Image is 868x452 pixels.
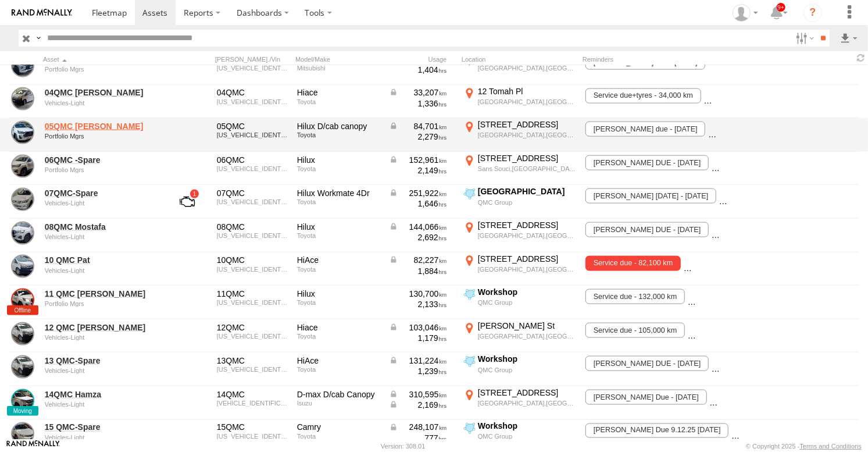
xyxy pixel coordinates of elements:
div: undefined [45,401,158,408]
div: MMAJLKL10NH028991 [217,65,289,72]
div: undefined [45,200,158,207]
div: Data from Vehicle CANbus [389,188,447,198]
div: undefined [45,133,158,140]
div: Hilux Workmate 4Dr [297,188,381,198]
div: Toyota [297,266,381,273]
div: Data from Vehicle CANbus [389,389,447,400]
div: Hiace [297,87,381,98]
div: [GEOGRAPHIC_DATA],[GEOGRAPHIC_DATA] [478,131,576,139]
div: Data from Vehicle CANbus [389,155,447,165]
a: 07QMC-Spare [45,188,158,198]
a: 15 QMC-Spare [45,422,158,433]
div: MPATFR85JFT001483 [217,400,289,407]
a: 10 QMC Pat [45,255,158,265]
div: © Copyright 2025 - [746,443,862,450]
span: Service due - 82,100 km [585,256,681,271]
div: undefined [45,267,158,274]
div: undefined [45,233,158,240]
label: Click to View Current Location [462,119,578,151]
div: Model/Make [295,55,383,63]
label: Click to View Current Location [462,86,578,118]
div: Toyota [297,333,381,340]
div: [STREET_ADDRESS] [478,387,576,398]
div: QMC Group [478,433,576,441]
div: Toyota [297,198,381,205]
a: View Asset Details [11,355,34,379]
div: Data from Vehicle CANbus [389,422,447,433]
span: Refresh [854,52,868,63]
div: Data from Vehicle CANbus [389,400,447,410]
div: Workshop [478,421,576,432]
span: REGO DUE - 20/09/2026 [684,256,807,271]
div: undefined [45,300,158,307]
a: View Asset with Fault/s [166,188,209,216]
div: HiAce [297,255,381,265]
div: 130,700 [389,289,447,299]
div: [STREET_ADDRESS] [478,220,576,230]
div: QMC Group [478,198,576,207]
div: 1,336 [389,98,447,109]
div: MR0JA3DD100371766 [217,131,289,138]
a: 08QMC Mostafa [45,222,158,232]
div: 05QMC [217,121,289,131]
div: [PERSON_NAME]./Vin [215,55,291,63]
div: Toyota [297,98,381,105]
div: JTFRA3AP208030417 [217,266,289,273]
div: QMC Group [478,366,576,374]
div: 2,279 [389,131,447,142]
div: Reminders [583,55,723,63]
a: 05QMC [PERSON_NAME] [45,121,158,131]
div: Toyota [297,299,381,306]
span: Service due - 132,000 km [585,289,685,304]
a: 14QMC Hamza [45,389,158,400]
span: REGO DUE - 19/03/2026 [585,356,709,371]
div: Toyota [297,433,381,440]
label: Click to View Current Location [462,52,578,84]
a: View Asset Details [11,289,34,312]
a: View Asset Details [11,322,34,346]
div: JTFRA3AP608030419 [217,333,289,340]
div: 1,404 [389,65,447,75]
div: undefined [45,435,158,442]
div: 2,133 [389,299,447,309]
div: 12 Tomah Pl [478,86,576,97]
div: [STREET_ADDRESS] [478,119,576,130]
div: Zeyd Karahasanoglu [728,4,762,22]
div: Toyota [297,131,381,138]
span: Rego Due - 08/02/2026 [585,390,706,405]
span: rego due - 22/06/2026 [585,122,705,137]
span: REGO DUE - 28/12/2025 [704,88,827,104]
a: View Asset Details [11,121,34,144]
a: Visit our Website [6,440,60,452]
a: 13 QMC-Spare [45,355,158,366]
div: 2,149 [389,165,447,176]
span: Service due - 105,000 km [585,323,685,338]
div: undefined [45,334,158,341]
div: [GEOGRAPHIC_DATA],[GEOGRAPHIC_DATA] [478,265,576,273]
div: Workshop [478,354,576,364]
div: Hiace [297,322,381,333]
label: Search Query [34,30,43,47]
div: JTFRA3AP708035175 [217,98,289,105]
span: Rego Due 9.12.25 - 08/12/2025 [585,423,728,439]
label: Click to View Current Location [462,186,578,218]
div: MR0JA3DD400345968 [217,165,289,172]
div: Click to Sort [43,55,159,63]
a: 11 QMC [PERSON_NAME] [45,289,158,299]
div: Hilux [297,222,381,232]
div: [GEOGRAPHIC_DATA],[GEOGRAPHIC_DATA] [478,232,576,240]
div: 14QMC [217,389,289,400]
div: [GEOGRAPHIC_DATA],[GEOGRAPHIC_DATA] [478,332,576,340]
div: Version: 308.01 [381,443,425,450]
label: Click to View Current Location [462,287,578,318]
div: Data from Vehicle CANbus [389,255,447,265]
div: 777 [389,433,447,444]
a: View Asset Details [11,54,34,77]
div: Sans Souci,[GEOGRAPHIC_DATA] [478,165,576,173]
div: undefined [45,99,158,106]
span: REGO DUE - 20/09/2026 [688,323,811,338]
a: View Asset Details [11,422,34,446]
div: D-max D/cab Canopy [297,389,381,400]
label: Export results as... [839,30,859,47]
div: MR0EX12G002076759 [217,198,289,205]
